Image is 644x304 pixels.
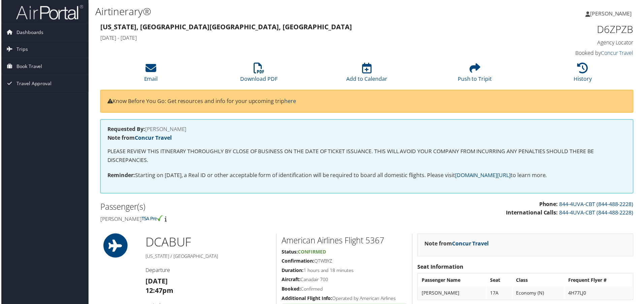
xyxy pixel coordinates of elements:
[141,216,163,222] img: tsa-precheck.png
[419,288,487,300] td: [PERSON_NAME]
[514,275,566,288] th: Class
[282,277,300,284] strong: Aircraft:
[347,67,388,83] a: Add to Calendar
[298,250,326,256] span: Confirmed
[99,34,498,42] h4: [DATE] - [DATE]
[282,287,301,293] strong: Booked:
[282,250,298,256] strong: Status:
[15,24,42,41] span: Dashboards
[514,288,566,300] td: Economy (N)
[106,97,628,106] p: Know Before You Go: Get resources and info for your upcoming trip
[425,241,490,248] strong: Note from
[509,39,635,46] h4: Agency Locator
[507,210,559,217] strong: International Calls:
[284,98,296,105] a: here
[106,172,134,179] strong: Reminder:
[566,288,634,300] td: 4H77LJ0
[509,22,635,36] h1: D6ZPZB
[560,210,635,217] a: 844-4UVA-CBT (844-488-2228)
[282,287,408,294] h5: Confirmed
[282,259,314,265] strong: Confirmation:
[106,135,171,142] strong: Note from
[282,296,408,303] h5: Operated by American Airlines
[106,148,628,165] p: PLEASE REVIEW THIS ITINERARY THOROUGHLY BY CLOSE OF BUSINESS ON THE DATE OF TICKET ISSUANCE. THIS...
[106,126,144,133] strong: Requested By:
[145,254,271,261] h5: [US_STATE] / [GEOGRAPHIC_DATA]
[106,172,628,180] p: Starting on [DATE], a Real ID or other acceptable form of identification will be required to boar...
[15,4,82,20] img: airportal-logo.png
[282,268,303,275] strong: Duration:
[587,3,640,24] a: [PERSON_NAME]
[134,135,171,142] a: Concur Travel
[566,275,634,288] th: Frequent Flyer #
[591,10,633,17] span: [PERSON_NAME]
[106,127,628,132] h4: [PERSON_NAME]
[282,277,408,284] h5: Canadair 700
[509,49,635,57] h4: Booked by
[282,259,408,266] h5: QTWBYZ
[418,264,464,272] strong: Seat Information
[99,202,362,213] h2: Passenger(s)
[540,201,559,209] strong: Phone:
[99,216,362,224] h4: [PERSON_NAME]
[458,67,493,83] a: Push to Tripit
[15,75,51,92] span: Travel Approval
[143,67,157,83] a: Email
[240,67,278,83] a: Download PDF
[456,172,512,179] a: [DOMAIN_NAME][URL]
[282,296,332,303] strong: Additional Flight Info:
[575,67,593,83] a: History
[602,49,635,57] a: Concur Travel
[15,58,41,75] span: Book Travel
[419,275,487,288] th: Passenger Name
[94,4,458,19] h1: Airtinerary®
[453,241,490,248] a: Concur Travel
[282,236,408,247] h2: American Airlines Flight 5367
[145,235,271,251] h1: DCA BUF
[488,288,513,300] td: 17A
[560,201,635,209] a: 844-4UVA-CBT (844-488-2228)
[15,41,27,58] span: Trips
[145,268,271,275] h4: Departure
[145,287,173,296] strong: 12:47pm
[488,275,513,288] th: Seat
[145,278,167,287] strong: [DATE]
[282,268,408,275] h5: 1 hours and 18 minutes
[99,22,352,31] strong: [US_STATE], [GEOGRAPHIC_DATA] [GEOGRAPHIC_DATA], [GEOGRAPHIC_DATA]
